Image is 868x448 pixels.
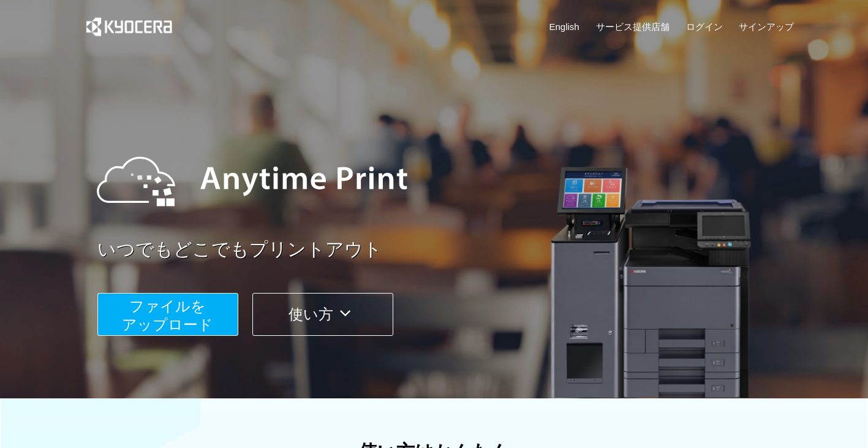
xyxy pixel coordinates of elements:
[97,237,802,263] a: いつでもどこでもプリントアウト
[252,293,393,336] button: 使い方
[686,20,723,33] a: ログイン
[122,298,213,333] span: ファイルを ​​アップロード
[596,20,670,33] a: サービス提供店舗
[97,293,238,336] button: ファイルを​​アップロード
[549,20,579,33] a: English
[739,20,794,33] a: サインアップ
